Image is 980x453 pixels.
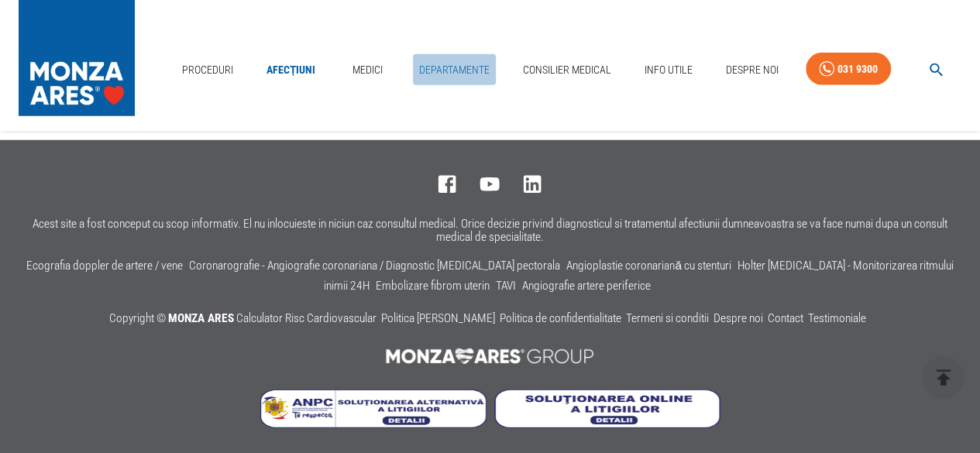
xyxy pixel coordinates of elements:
a: Ecografia doppler de artere / vene [26,259,183,273]
p: Acest site a fost conceput cu scop informativ. El nu inlocuieste in niciun caz consultul medical.... [19,218,961,244]
img: MONZA ARES Group [377,341,603,372]
a: Coronarografie - Angiografie coronariana / Diagnostic [MEDICAL_DATA] pectorala [189,259,560,273]
a: Departamente [413,54,496,86]
a: Consilier Medical [517,54,617,86]
img: Soluționarea Alternativă a Litigiilor [260,390,487,428]
a: Politica [PERSON_NAME] [381,311,495,325]
a: Calculator Risc Cardiovascular [236,311,377,325]
a: Afecțiuni [260,54,322,86]
a: Soluționarea Alternativă a Litigiilor [260,417,494,431]
a: Proceduri [176,54,239,86]
a: Testimoniale [808,311,866,325]
a: Soluționarea online a litigiilor [494,417,720,431]
a: Embolizare fibrom uterin [376,279,490,293]
a: Contact [768,311,803,325]
img: Soluționarea online a litigiilor [494,390,720,428]
a: Angioplastie coronariană cu stenturi [566,259,731,273]
div: 031 9300 [837,60,878,79]
span: MONZA ARES [168,311,234,325]
a: Angiografie artere periferice [522,279,651,293]
a: Politica de confidentialitate [500,311,621,325]
a: Info Utile [638,54,699,86]
button: delete [922,356,965,399]
a: Medici [342,54,392,86]
a: TAVI [496,279,516,293]
p: Copyright © [109,309,871,329]
a: Despre Noi [720,54,785,86]
a: Termeni si conditii [626,311,709,325]
a: 031 9300 [806,53,891,86]
a: Holter [MEDICAL_DATA] - Monitorizarea ritmului inimii 24H [324,259,954,293]
a: Despre noi [714,311,763,325]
